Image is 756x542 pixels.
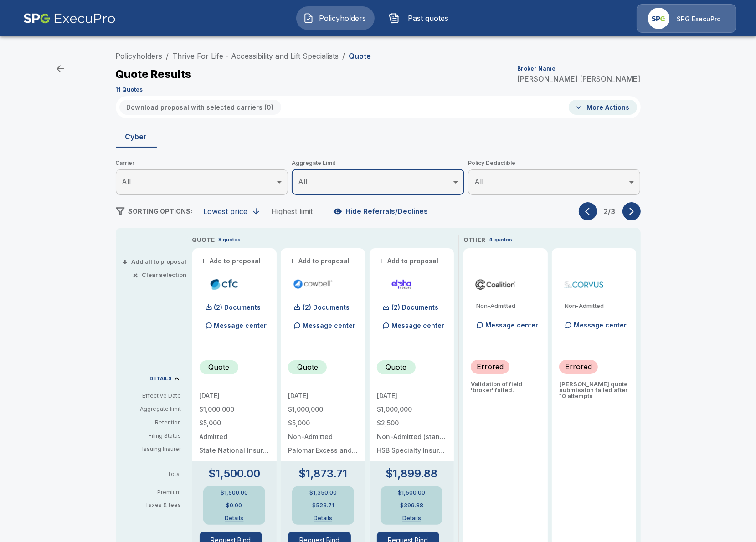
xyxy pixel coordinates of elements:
button: Cyber [116,126,157,148]
span: All [298,177,307,186]
p: Quote Results [116,69,192,80]
button: Past quotes IconPast quotes [382,6,460,30]
button: +Add to proposal [200,256,263,266]
a: Agency IconSPG ExecuPro [637,4,736,33]
button: ×Clear selection [135,272,187,278]
p: OTHER [463,235,485,245]
span: SORTING OPTIONS: [129,207,193,215]
span: Carrier [116,159,288,168]
p: quotes [494,236,512,244]
p: Errored [477,361,504,372]
p: Non-Admitted [476,303,540,309]
button: Hide Referrals/Declines [331,203,432,220]
p: SPG ExecuPro [677,15,721,24]
p: [DATE] [288,393,358,399]
button: More Actions [569,100,637,115]
p: Retention [123,419,181,427]
span: + [201,258,206,264]
button: Download proposal with selected carriers (0) [119,100,281,115]
p: Non-Admitted (standard) [377,434,447,440]
p: Total [123,471,189,477]
img: Agency Icon [648,8,669,29]
p: $1,000,000 [288,406,358,413]
p: [PERSON_NAME] quote submission failed after 10 attempts [559,381,629,399]
span: Aggregate Limit [292,159,464,168]
p: Quote [208,362,229,373]
p: $1,873.71 [298,468,347,479]
button: +Add all to proposal [124,259,187,265]
p: $523.71 [312,503,334,508]
a: Policyholders [116,51,163,61]
p: [PERSON_NAME] [PERSON_NAME] [518,75,641,82]
img: Policyholders Icon [303,13,314,24]
p: $399.88 [400,503,423,508]
button: +Add to proposal [377,256,441,266]
img: coalitioncyber [474,277,517,291]
img: AA Logo [23,4,116,33]
button: Details [216,516,252,521]
img: cowbellp250 [292,277,334,291]
span: Policyholders [318,13,368,24]
p: Errored [565,361,592,372]
nav: breadcrumb [116,51,371,61]
p: Non-Admitted [565,303,629,309]
p: $1,350.00 [309,490,337,496]
span: All [122,177,131,186]
p: Message center [214,321,267,330]
p: Quote [386,362,406,373]
p: HSB Specialty Insurance Company: rated "A++" by A.M. Best (20%), AXIS Surplus Insurance Company: ... [377,447,447,454]
li: / [343,51,345,61]
p: $1,500.00 [398,490,425,496]
p: [DATE] [377,393,447,399]
span: + [378,258,384,264]
span: + [123,259,128,265]
p: $1,000,000 [200,406,269,413]
p: $1,500.00 [221,490,248,496]
p: Quote [297,362,318,373]
p: $1,000,000 [377,406,447,413]
img: Past quotes Icon [389,13,400,24]
p: $1,899.88 [386,468,437,479]
p: DETAILS [150,376,172,381]
p: (2) Documents [303,304,350,311]
button: +Add to proposal [288,256,352,266]
img: cfccyberadmitted [203,277,246,291]
p: $0.00 [226,503,242,508]
span: All [474,177,483,186]
p: Message center [303,321,355,330]
p: $5,000 [200,420,269,426]
p: $5,000 [288,420,358,426]
p: (2) Documents [391,304,438,311]
p: Admitted [200,434,269,440]
p: State National Insurance Company Inc. [200,447,269,454]
p: Message center [391,321,444,330]
p: Aggregate limit [123,405,181,413]
p: (2) Documents [214,304,261,311]
button: Details [305,516,341,521]
p: Premium [123,490,189,495]
span: + [289,258,295,264]
span: Policy Deductible [468,159,641,168]
button: Details [393,516,430,521]
p: Message center [574,320,627,330]
p: 8 quotes [219,236,241,244]
p: Issuing Insurer [123,445,181,453]
p: Validation of field 'broker' failed. [471,381,540,393]
p: Non-Admitted [288,434,358,440]
button: Policyholders IconPolicyholders [296,6,375,30]
div: Highest limit [272,207,313,216]
p: 4 [489,236,493,244]
p: Taxes & fees [123,502,189,508]
p: 2 / 3 [601,208,619,215]
p: Broker Name [518,66,556,72]
div: Lowest price [204,207,248,216]
p: 11 Quotes [116,87,143,92]
p: Message center [485,320,538,330]
img: corvuscybersurplus [563,277,605,291]
p: $2,500 [377,420,447,426]
p: Effective Date [123,392,181,400]
p: $1,500.00 [208,468,260,479]
a: Thrive For Life - Accessibility and Lift Specialists [173,51,339,61]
